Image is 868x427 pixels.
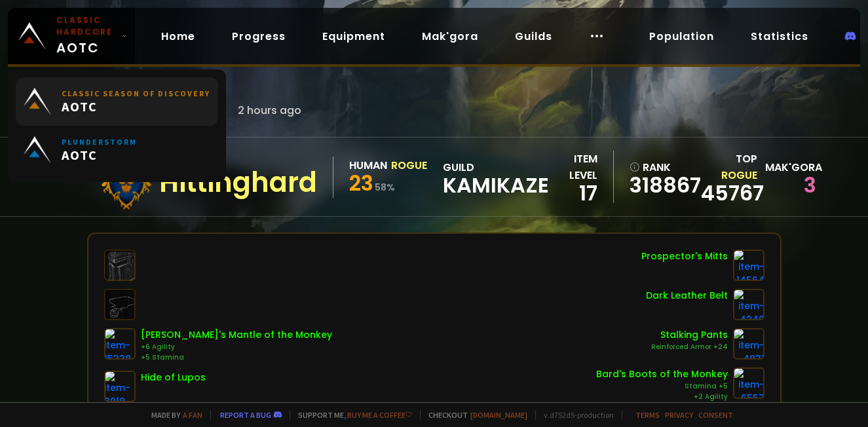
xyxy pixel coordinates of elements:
a: Terms [635,410,660,420]
small: 58 % [375,181,395,194]
div: Hittinghard [159,173,317,193]
span: Kamikaze [443,176,549,195]
div: +5 Stamina [141,352,332,363]
div: [PERSON_NAME]'s Mantle of the Monkey [141,328,332,342]
div: Rogue [391,157,427,174]
span: AOTC [62,98,210,115]
div: Mak'gora [765,159,816,176]
a: 318867 [630,176,693,195]
span: AOTC [62,147,137,163]
a: Equipment [312,23,396,50]
a: Mak'gora [411,23,489,50]
a: Statistics [740,23,819,50]
span: v. d752d5 - production [535,410,614,420]
div: guild [443,159,549,195]
div: Hide of Lupos [141,371,206,384]
div: Stalking Pants [651,328,728,342]
a: Classic HardcoreAOTC [8,8,135,64]
a: Buy me a coffee [347,410,412,420]
a: Guilds [504,23,563,50]
a: a fan [183,410,202,420]
div: Human [349,157,387,174]
a: Report a bug [220,410,271,420]
div: item level [549,151,597,183]
div: 3 [765,176,816,195]
small: Classic Season of Discovery [62,88,210,98]
a: [DOMAIN_NAME] [470,410,527,420]
div: Stitches [159,157,317,173]
div: +6 Agility [141,342,332,352]
div: Stamina +5 [596,381,728,392]
div: Bard's Boots of the Monkey [596,367,728,381]
a: 45767 [701,178,764,208]
img: item-6557 [733,367,764,399]
a: Population [639,23,725,50]
span: 23 [349,168,373,198]
span: 2 hours ago [238,102,301,119]
div: Top [701,151,757,183]
img: item-3018 [104,371,136,402]
small: Plunderstorm [62,137,137,147]
a: Privacy [665,410,693,420]
img: item-4249 [733,289,764,320]
span: Rogue [721,168,757,183]
span: Checkout [420,410,527,420]
img: item-14564 [733,250,764,281]
a: Progress [221,23,296,50]
span: Made by [143,410,202,420]
img: item-4831 [733,328,764,360]
span: Support me, [290,410,412,420]
div: Dark Leather Belt [646,289,728,303]
div: Reinforced Armor +24 [651,342,728,352]
img: item-15338 [104,328,136,360]
a: Classic Season of DiscoveryAOTC [16,77,218,126]
a: Home [151,23,206,50]
a: PlunderstormAOTC [16,126,218,174]
div: Prospector's Mitts [641,250,728,263]
a: Consent [698,410,733,420]
span: AOTC [56,14,117,58]
div: rank [630,159,693,176]
small: Classic Hardcore [56,14,117,38]
div: 17 [549,183,597,203]
div: +2 Agility [596,392,728,402]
